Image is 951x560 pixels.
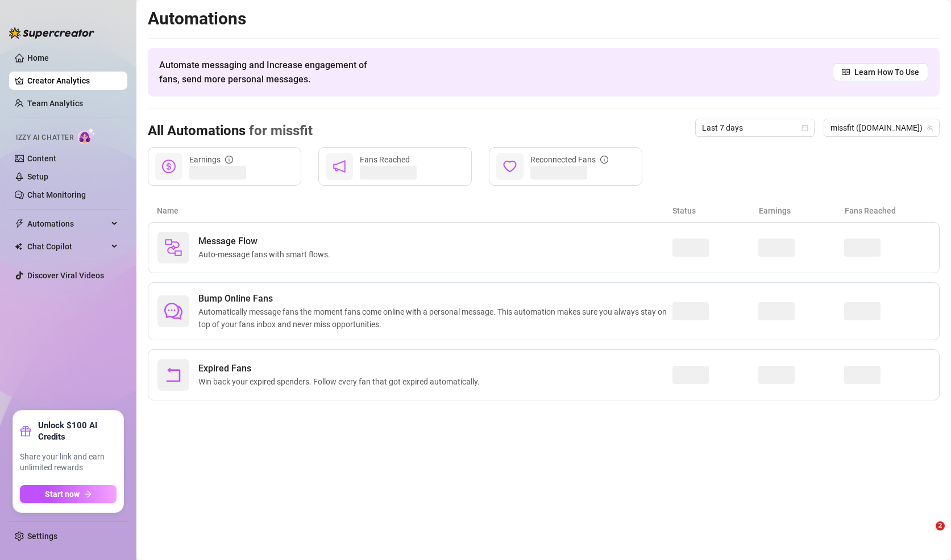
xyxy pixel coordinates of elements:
[84,490,92,498] span: arrow-right
[20,425,31,437] span: gift
[159,58,378,86] span: Automate messaging and Increase engagement of fans, send more personal messages.
[912,521,940,549] iframe: Intercom live chat
[360,155,410,164] span: Fans Reached
[833,63,928,81] a: Learn How To Use
[27,190,86,199] a: Chat Monitoring
[9,27,94,39] img: logo-BBDzfeDw.svg
[20,452,117,474] span: Share your link and earn unlimited rewards
[225,156,233,164] span: info-circle
[198,292,672,306] span: Bump Online Fans
[845,204,931,217] article: Fans Reached
[927,124,933,131] span: team
[802,124,808,131] span: calendar
[38,420,117,442] strong: Unlock $100 AI Credits
[27,172,48,181] a: Setup
[16,132,73,143] span: Izzy AI Chatter
[854,66,919,78] span: Learn How To Use
[164,239,182,257] img: svg%3e
[936,521,945,530] span: 2
[333,160,346,173] span: notification
[15,243,22,250] img: Chat Copilot
[198,235,335,248] span: Message Flow
[78,128,95,144] img: AI Chatter
[198,248,335,261] span: Auto-message fans with smart flows.
[198,375,484,388] span: Win back your expired spenders. Follow every fan that got expired automatically.
[164,302,182,320] span: comment
[27,154,56,163] a: Content
[148,122,313,140] h3: All Automations
[189,153,233,166] div: Earnings
[164,366,182,384] span: rollback
[20,485,117,503] button: Start nowarrow-right
[157,204,672,217] article: Name
[148,8,940,30] h2: Automations
[27,271,104,280] a: Discover Viral Videos
[27,532,57,541] a: Settings
[162,160,176,173] span: dollar
[45,490,80,499] span: Start now
[27,72,118,90] a: Creator Analytics
[198,362,484,375] span: Expired Fans
[530,153,608,166] div: Reconnected Fans
[27,215,108,233] span: Automations
[702,119,808,136] span: Last 7 days
[830,119,933,136] span: missfit (miss.fit)
[246,123,313,139] span: for missfit
[672,204,758,217] article: Status
[27,53,49,62] a: Home
[27,237,108,256] span: Chat Copilot
[759,204,845,217] article: Earnings
[842,68,850,76] span: read
[600,156,608,164] span: info-circle
[503,160,517,173] span: heart
[198,306,672,331] span: Automatically message fans the moment fans come online with a personal message. This automation m...
[15,219,24,228] span: thunderbolt
[27,99,83,108] a: Team Analytics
